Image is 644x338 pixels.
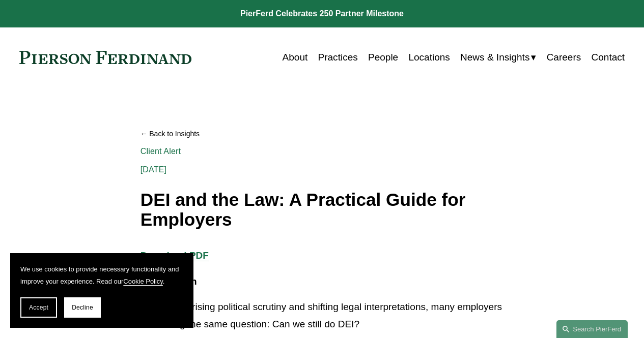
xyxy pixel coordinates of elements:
a: Practices [318,48,358,67]
p: In an era of rising political scrutiny and shifting legal interpretations, many employers are ask... [141,298,503,333]
button: Accept [20,297,57,318]
section: Cookie banner [10,253,193,328]
a: Download PDF [141,250,209,261]
button: Decline [64,297,101,318]
a: Contact [592,48,625,67]
a: Client Alert [141,147,181,156]
a: Locations [408,48,450,67]
a: folder dropdown [460,48,536,67]
a: About [283,48,308,67]
span: News & Insights [460,49,529,66]
span: [DATE] [141,165,166,174]
a: Back to Insights [141,125,503,142]
a: Search this site [556,320,628,338]
span: Decline [72,304,93,311]
p: We use cookies to provide necessary functionality and improve your experience. Read our . [20,263,183,287]
a: Cookie Policy [123,278,163,285]
span: Accept [29,304,48,311]
a: Careers [547,48,581,67]
h1: DEI and the Law: A Practical Guide for Employers [141,190,503,229]
a: People [368,48,398,67]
